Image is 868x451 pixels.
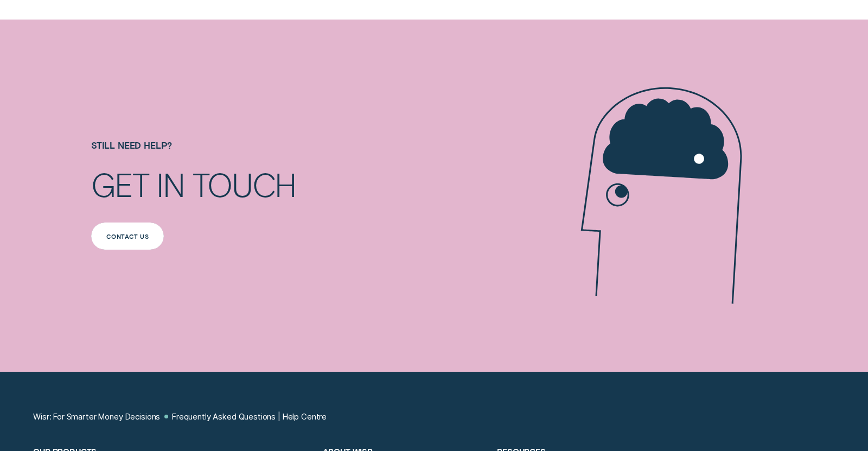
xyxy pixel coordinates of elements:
[172,412,327,422] a: Frequently Asked Questions | Help Centre
[91,168,356,223] h2: Get in touch
[91,140,429,168] h4: Still need help?
[33,412,160,422] a: Wisr: For Smarter Money Decisions
[91,223,164,250] button: Contact us
[106,234,149,239] div: Contact us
